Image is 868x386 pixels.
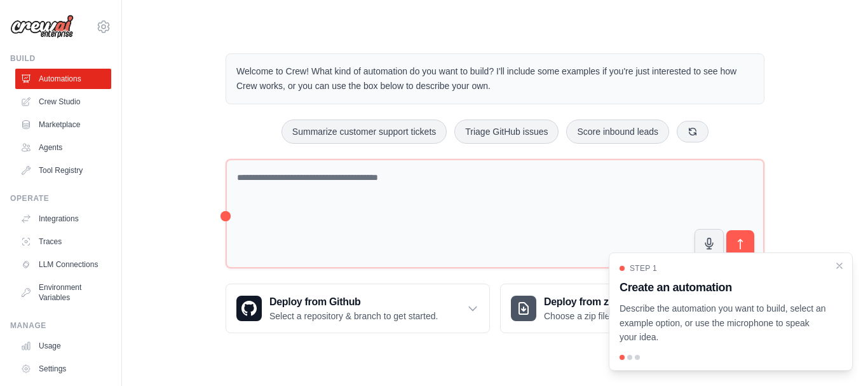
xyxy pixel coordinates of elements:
[544,310,651,322] p: Choose a zip file to upload.
[269,294,438,310] h3: Deploy from Github
[236,64,754,93] p: Welcome to Crew! What kind of automation do you want to build? I'll include some examples if you'...
[15,231,111,252] a: Traces
[15,359,111,379] a: Settings
[804,325,868,386] div: Widget de chat
[834,261,844,271] button: Close walkthrough
[15,254,111,275] a: LLM Connections
[804,325,868,386] iframe: Chat Widget
[15,209,111,229] a: Integrations
[620,279,827,296] h3: Create an automation
[630,263,657,273] span: Step 1
[15,92,111,112] a: Crew Studio
[15,160,111,181] a: Tool Registry
[10,321,111,331] div: Manage
[10,15,74,39] img: Logo
[15,336,111,356] a: Usage
[10,193,111,203] div: Operate
[15,114,111,135] a: Marketplace
[281,120,447,144] button: Summarize customer support tickets
[15,69,111,89] a: Automations
[10,53,111,64] div: Build
[15,137,111,158] a: Agents
[15,277,111,308] a: Environment Variables
[454,120,559,144] button: Triage GitHub issues
[620,301,827,345] p: Describe the automation you want to build, select an example option, or use the microphone to spe...
[566,120,669,144] button: Score inbound leads
[269,310,438,322] p: Select a repository & branch to get started.
[544,294,651,310] h3: Deploy from zip file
